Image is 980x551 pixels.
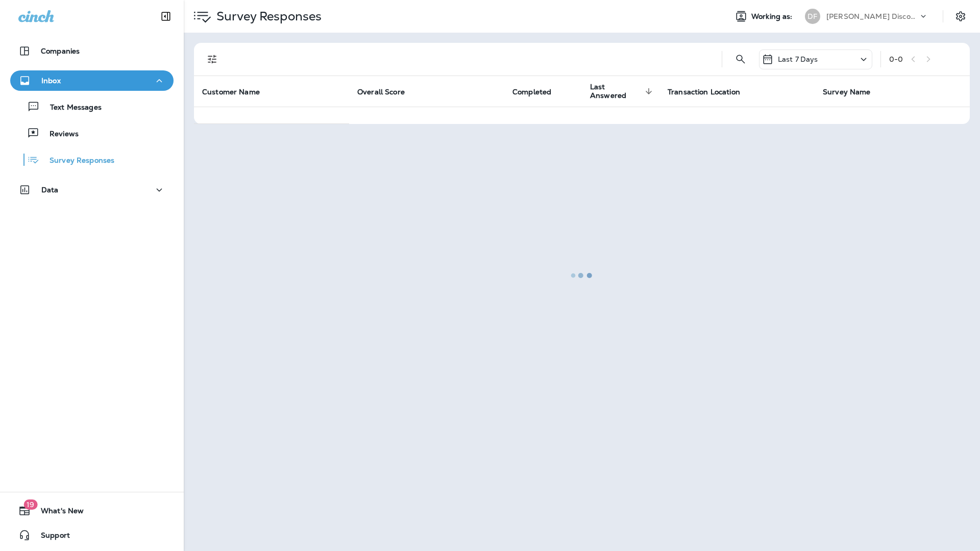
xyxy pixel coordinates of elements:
[41,47,80,55] p: Companies
[10,500,174,521] button: 19What's New
[10,41,174,61] button: Companies
[23,499,37,510] span: 19
[10,96,174,117] button: Text Messages
[10,122,174,144] button: Reviews
[10,149,174,170] button: Survey Responses
[10,70,174,91] button: Inbox
[10,180,174,200] button: Data
[152,6,180,27] button: Collapse Sidebar
[40,103,102,113] p: Text Messages
[41,77,61,85] p: Inbox
[41,186,59,194] p: Data
[10,525,174,545] button: Support
[39,130,79,139] p: Reviews
[39,156,114,166] p: Survey Responses
[31,531,70,543] span: Support
[31,507,84,519] span: What's New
